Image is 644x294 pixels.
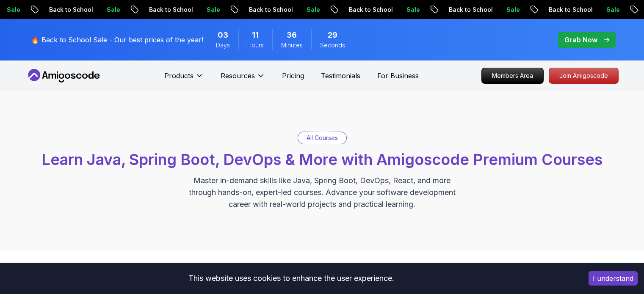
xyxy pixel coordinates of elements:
[500,5,527,14] p: Sale
[600,5,627,14] p: Sale
[482,68,543,83] p: Members Area
[100,5,127,14] p: Sale
[589,271,638,286] button: Accept cookies
[549,68,619,84] a: Join Amigoscode
[31,35,203,45] p: 🔥 Back to School Sale - Our best prices of the year!
[328,29,337,41] span: 29 Seconds
[342,5,400,14] p: Back to School
[564,35,597,45] p: Grab Now
[542,5,600,14] p: Back to School
[164,71,193,81] p: Products
[281,41,303,49] span: Minutes
[377,71,419,81] a: For Business
[200,5,227,14] p: Sale
[287,29,297,41] span: 36 Minutes
[142,5,200,14] p: Back to School
[321,71,360,81] a: Testimonials
[307,134,338,142] p: All Courses
[180,175,464,210] p: Master in-demand skills like Java, Spring Boot, DevOps, React, and more through hands-on, expert-...
[221,71,265,88] button: Resources
[42,5,100,14] p: Back to School
[218,29,228,41] span: 3 Days
[549,68,618,83] p: Join Amigoscode
[41,150,603,169] span: Learn Java, Spring Boot, DevOps & More with Amigoscode Premium Courses
[6,269,576,288] div: This website uses cookies to enhance the user experience.
[247,41,264,49] span: Hours
[481,68,544,84] a: Members Area
[282,71,304,81] a: Pricing
[320,41,345,49] span: Seconds
[300,5,327,14] p: Sale
[164,71,204,88] button: Products
[221,71,255,81] p: Resources
[216,41,230,49] span: Days
[400,5,427,14] p: Sale
[242,5,300,14] p: Back to School
[442,5,500,14] p: Back to School
[252,29,259,41] span: 11 Hours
